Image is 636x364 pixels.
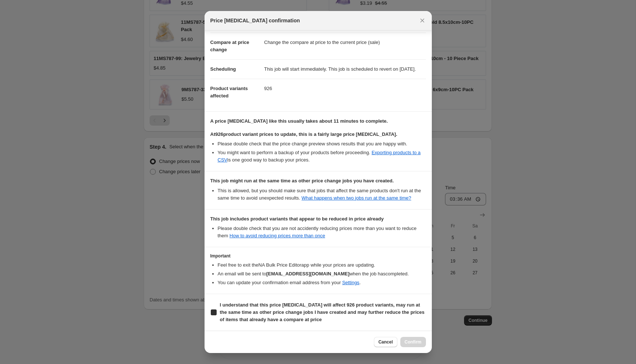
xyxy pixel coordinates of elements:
[218,149,426,164] li: You might want to perform a backup of your products before proceeding. is one good way to backup ...
[210,253,426,259] h3: Important
[374,337,397,347] button: Cancel
[210,66,236,72] span: Scheduling
[218,140,426,148] li: Please double check that the price change preview shows results that you are happy with.
[264,59,426,79] dd: This job will start immediately. This job is scheduled to revert on [DATE].
[264,79,426,98] dd: 926
[302,195,411,201] a: What happens when two jobs run at the same time?
[266,271,349,276] b: [EMAIL_ADDRESS][DOMAIN_NAME]
[210,118,388,124] b: A price [MEDICAL_DATA] like this usually takes about 11 minutes to complete.
[417,15,427,26] button: Close
[210,17,300,24] span: Price [MEDICAL_DATA] confirmation
[218,279,426,286] li: You can update your confirmation email address from your .
[210,40,249,52] span: Compare at price change
[218,270,426,278] li: An email will be sent to when the job has completed .
[218,261,426,269] li: Feel free to exit the NA Bulk Price Editor app while your prices are updating.
[218,225,426,239] li: Please double check that you are not accidently reducing prices more than you want to reduce them
[342,280,359,285] a: Settings
[210,178,394,183] b: This job might run at the same time as other price change jobs you have created.
[264,33,426,52] dd: Change the compare at price to the current price (sale)
[210,131,397,137] b: At 926 product variant prices to update, this is a fairly large price [MEDICAL_DATA].
[210,216,384,222] b: This job includes product variants that appear to be reduced in price already
[229,233,325,238] a: How to avoid reducing prices more than once
[210,86,248,99] span: Product variants affected
[220,302,424,322] b: I understand that this price [MEDICAL_DATA] will affect 926 product variants, may run at the same...
[218,187,426,202] li: This is allowed, but you should make sure that jobs that affect the same products don ' t run at ...
[378,339,393,345] span: Cancel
